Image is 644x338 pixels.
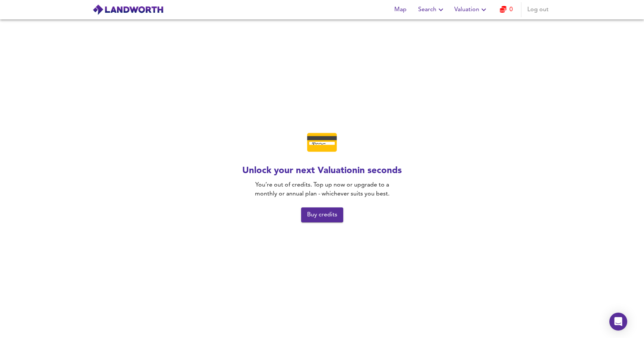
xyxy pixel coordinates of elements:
[451,2,491,17] button: Valuation
[500,4,513,15] a: 0
[494,2,518,17] button: 0
[92,4,164,15] img: logo
[305,129,339,160] h1: 💳
[388,2,412,17] button: Map
[527,4,549,15] span: Log out
[418,4,445,15] span: Search
[244,181,400,198] p: You’re out of credits. Top up now or upgrade to a monthly or annual plan - whichever suits you best.
[454,4,488,15] span: Valuation
[391,4,409,15] span: Map
[415,2,448,17] button: Search
[242,165,402,177] h5: Unlock your next Valuation in seconds
[307,210,337,220] span: Buy credits
[301,207,343,222] button: Buy credits
[609,313,627,331] div: Open Intercom Messenger
[524,2,552,17] button: Log out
